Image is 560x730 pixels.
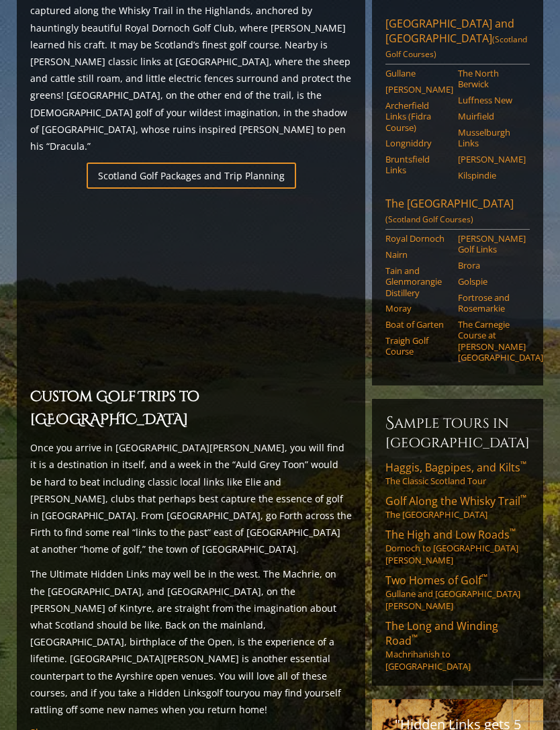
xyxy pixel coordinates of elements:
a: Luffness New [458,95,521,105]
a: Tain and Glenmorangie Distillery [385,265,449,298]
a: Musselburgh Links [458,127,521,149]
a: [GEOGRAPHIC_DATA] and [GEOGRAPHIC_DATA](Scotland Golf Courses) [385,16,530,64]
span: (Scotland Golf Courses) [385,214,473,225]
span: Haggis, Bagpipes, and Kilts [385,460,526,475]
a: Fortrose and Rosemarkie [458,292,521,314]
a: Bruntsfield Links [385,154,449,176]
a: The [GEOGRAPHIC_DATA](Scotland Golf Courses) [385,196,530,230]
a: Golf Along the Whisky Trail™The [GEOGRAPHIC_DATA] [385,494,530,520]
a: Gullane [385,68,449,79]
h2: Custom Golf Trips to [GEOGRAPHIC_DATA] [30,386,352,431]
sup: ™ [412,632,418,643]
a: Muirfield [458,111,521,122]
a: golf tour [206,686,244,699]
a: [PERSON_NAME] Golf Links [458,233,521,255]
p: Once you arrive in [GEOGRAPHIC_DATA][PERSON_NAME], you will find it is a destination in itself, a... [30,439,352,557]
a: Moray [385,303,449,314]
a: Haggis, Bagpipes, and Kilts™The Classic Scotland Tour [385,460,530,487]
a: The Long and Winding Road™Machrihanish to [GEOGRAPHIC_DATA] [385,619,530,672]
a: The High and Low Roads™Dornoch to [GEOGRAPHIC_DATA][PERSON_NAME] [385,527,530,566]
span: The Long and Winding Road [385,619,498,648]
sup: ™ [481,572,487,583]
a: Boat of Garten [385,319,449,330]
a: [PERSON_NAME] [458,154,521,165]
span: Golf Along the Whisky Trail [385,494,526,508]
sup: ™ [520,492,526,504]
a: [PERSON_NAME] [385,84,449,95]
a: The Carnegie Course at [PERSON_NAME][GEOGRAPHIC_DATA] [458,319,521,363]
span: The High and Low Roads [385,527,516,542]
a: Two Homes of Golf™Gullane and [GEOGRAPHIC_DATA][PERSON_NAME] [385,573,530,612]
iframe: Sir-Nick-favorite-Open-Rota-Venues [30,197,352,378]
a: The North Berwick [458,68,521,90]
a: Kilspindie [458,170,521,181]
a: Scotland Golf Packages and Trip Planning [87,163,296,189]
a: Traigh Golf Course [385,335,449,357]
a: Nairn [385,249,449,260]
p: The Ultimate Hidden Links may well be in the west. The Machrie, on the [GEOGRAPHIC_DATA], and [GE... [30,565,352,718]
sup: ™ [510,526,516,537]
a: Longniddry [385,138,449,148]
a: Golspie [458,276,521,287]
a: Brora [458,260,521,271]
sup: ™ [520,459,526,470]
h6: Sample Tours in [GEOGRAPHIC_DATA] [385,412,530,452]
span: Two Homes of Golf [385,573,487,588]
a: Archerfield Links (Fidra Course) [385,100,449,133]
a: Royal Dornoch [385,233,449,244]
